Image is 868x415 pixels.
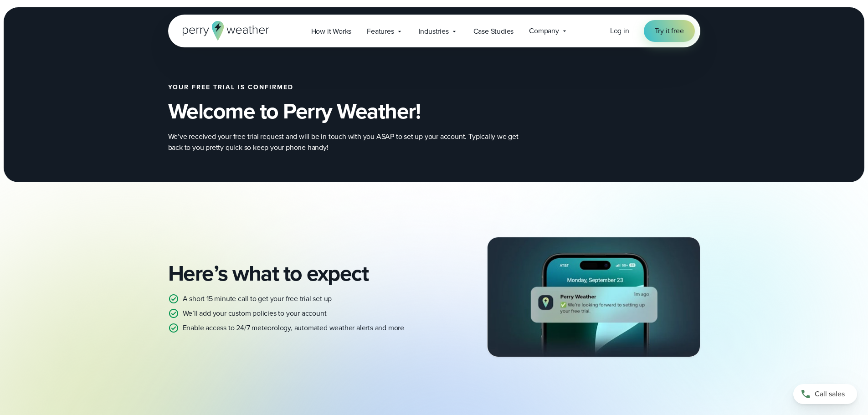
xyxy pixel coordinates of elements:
span: Features [367,26,394,37]
a: Log in [610,26,629,36]
span: Company [529,26,559,36]
h2: Welcome to Perry Weather! [168,98,564,124]
h2: Your free trial is confirmed [168,84,564,91]
h2: Here’s what to expect [168,261,427,286]
span: Call sales [815,389,845,400]
p: A short 15 minute call to get your free trial set up [183,293,332,304]
a: Try it free [644,20,695,42]
p: We’ll add your custom policies to your account [183,308,327,319]
span: Log in [610,26,629,36]
span: Case Studies [473,26,514,37]
a: Case Studies [466,22,522,41]
p: We’ve received your free trial request and will be in touch with you ASAP to set up your account.... [168,131,533,153]
span: Industries [419,26,449,37]
p: Enable access to 24/7 meteorology, automated weather alerts and more [183,323,404,333]
span: How it Works [311,26,352,37]
a: How it Works [303,22,360,41]
span: Try it free [655,26,684,36]
a: Call sales [793,384,857,404]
